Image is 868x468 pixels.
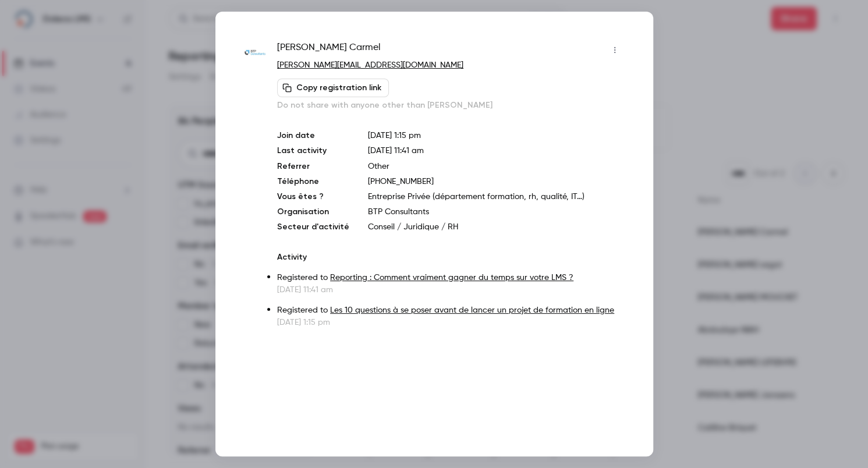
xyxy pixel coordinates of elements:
[277,191,349,203] p: Vous êtes ?
[277,145,349,157] p: Last activity
[368,206,623,218] p: BTP Consultants
[368,221,623,233] p: Conseil / Juridique / RH
[277,221,349,233] p: Secteur d'activité
[330,274,573,282] a: Reporting : Comment vraiment gagner du temps sur votre LMS ?
[277,304,623,317] p: Registered to
[330,306,614,314] a: Les 10 questions à se poser avant de lancer un projet de formation en ligne
[277,100,623,111] p: Do not share with anyone other than [PERSON_NAME]
[368,191,623,203] p: Entreprise Privée (département formation, rh, qualité, IT…)
[277,251,623,263] p: Activity
[277,41,381,59] span: [PERSON_NAME] Carmel
[277,61,463,69] a: [PERSON_NAME][EMAIL_ADDRESS][DOMAIN_NAME]
[277,284,623,296] p: [DATE] 11:41 am
[277,206,349,218] p: Organisation
[277,161,349,172] p: Referrer
[277,317,623,328] p: [DATE] 1:15 pm
[245,42,266,63] img: btp-consultants.fr
[368,147,424,155] span: [DATE] 11:41 am
[277,176,349,187] p: Téléphone
[277,130,349,141] p: Join date
[368,130,623,141] p: [DATE] 1:15 pm
[368,161,623,172] p: Other
[368,176,623,187] p: [PHONE_NUMBER]
[277,272,623,284] p: Registered to
[277,79,389,97] button: Copy registration link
